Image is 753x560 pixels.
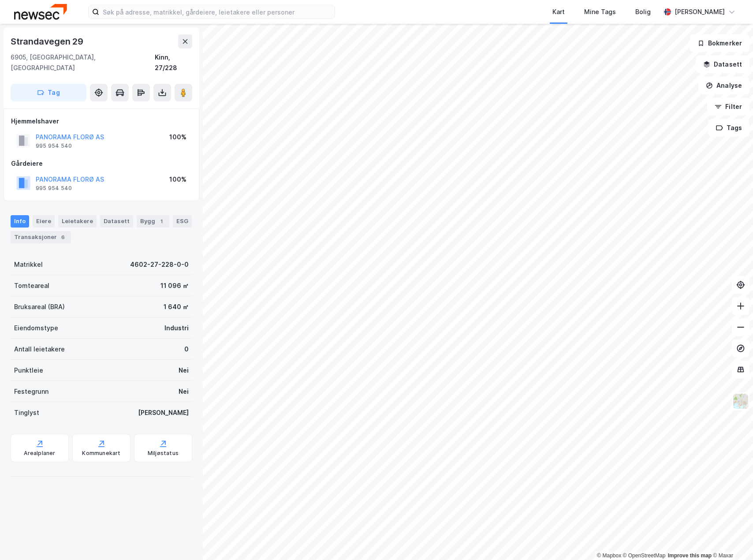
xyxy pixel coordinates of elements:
[14,365,43,376] div: Punktleie
[709,518,753,560] div: Kontrollprogram for chat
[179,386,189,397] div: Nei
[675,7,725,17] div: [PERSON_NAME]
[138,407,189,418] div: [PERSON_NAME]
[11,34,85,49] div: Strandavegen 29
[164,323,189,333] div: Industri
[184,344,189,355] div: 0
[11,158,192,169] div: Gårdeiere
[14,407,39,418] div: Tinglyst
[164,302,189,312] div: 1 640 ㎡
[14,280,49,291] div: Tomteareal
[36,185,72,192] div: 995 954 540
[14,4,67,19] img: newsec-logo.f6e21ccffca1b3a03d2d.png
[668,553,712,559] a: Improve this map
[36,142,72,149] div: 995 954 540
[14,259,43,270] div: Matrikkel
[11,231,71,243] div: Transaksjoner
[11,84,86,101] button: Tag
[14,323,58,333] div: Eiendomstype
[707,98,749,116] button: Filter
[33,215,55,228] div: Eiere
[155,52,192,73] div: Kinn, 27/228
[584,7,616,17] div: Mine Tags
[99,5,335,19] input: Søk på adresse, matrikkel, gårdeiere, leietakere eller personer
[709,518,753,560] iframe: Chat Widget
[130,259,189,270] div: 4602-27-228-0-0
[698,77,749,94] button: Analyse
[11,52,155,73] div: 6905, [GEOGRAPHIC_DATA], [GEOGRAPHIC_DATA]
[597,553,621,559] a: Mapbox
[14,386,48,397] div: Festegrunn
[24,450,55,457] div: Arealplaner
[157,217,166,226] div: 1
[623,553,666,559] a: OpenStreetMap
[179,365,189,376] div: Nei
[82,450,120,457] div: Kommunekart
[11,215,29,228] div: Info
[173,215,192,228] div: ESG
[58,215,97,228] div: Leietakere
[100,215,133,228] div: Datasett
[690,34,749,52] button: Bokmerker
[148,450,179,457] div: Miljøstatus
[14,302,65,312] div: Bruksareal (BRA)
[137,215,169,228] div: Bygg
[59,233,67,242] div: 6
[11,116,192,127] div: Hjemmelshaver
[635,7,651,17] div: Bolig
[732,393,749,410] img: Z
[160,280,189,291] div: 11 096 ㎡
[552,7,565,17] div: Kart
[14,344,65,355] div: Antall leietakere
[696,56,749,73] button: Datasett
[169,132,186,142] div: 100%
[169,174,186,185] div: 100%
[708,119,749,137] button: Tags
